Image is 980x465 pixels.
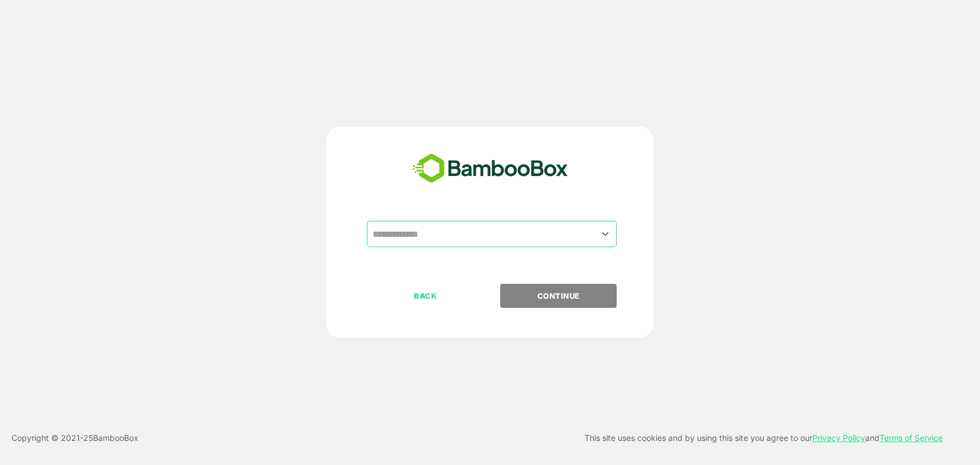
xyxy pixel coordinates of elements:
[597,226,613,241] button: Open
[11,431,138,445] p: Copyright © 2021- 25 BambooBox
[880,433,943,443] a: Terms of Service
[500,284,617,308] button: CONTINUE
[406,150,574,187] img: bamboobox
[812,433,865,443] a: Privacy Policy
[368,290,483,302] p: BACK
[367,284,483,308] button: BACK
[501,290,616,302] p: CONTINUE
[584,431,943,445] p: This site uses cookies and by using this site you agree to our and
